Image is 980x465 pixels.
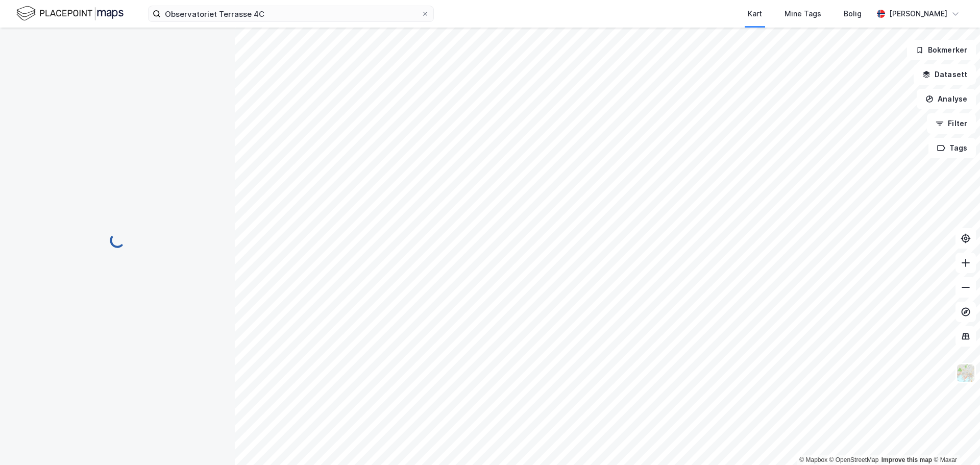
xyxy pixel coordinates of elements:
[785,8,821,20] div: Mine Tags
[914,64,976,85] button: Datasett
[161,6,421,21] input: Søk på adresse, matrikkel, gårdeiere, leietakere eller personer
[927,113,976,134] button: Filter
[928,138,976,158] button: Tags
[799,456,827,463] a: Mapbox
[16,5,124,22] img: logo.f888ab2527a4732fd821a326f86c7f29.svg
[929,416,980,465] div: Kontrollprogram for chat
[956,363,975,383] img: Z
[929,416,980,465] iframe: Chat Widget
[881,456,932,463] a: Improve this map
[844,8,862,20] div: Bolig
[748,8,762,20] div: Kart
[829,456,879,463] a: OpenStreetMap
[907,40,976,60] button: Bokmerker
[917,89,976,109] button: Analyse
[889,8,947,20] div: [PERSON_NAME]
[109,232,126,249] img: spinner.a6d8c91a73a9ac5275cf975e30b51cfb.svg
